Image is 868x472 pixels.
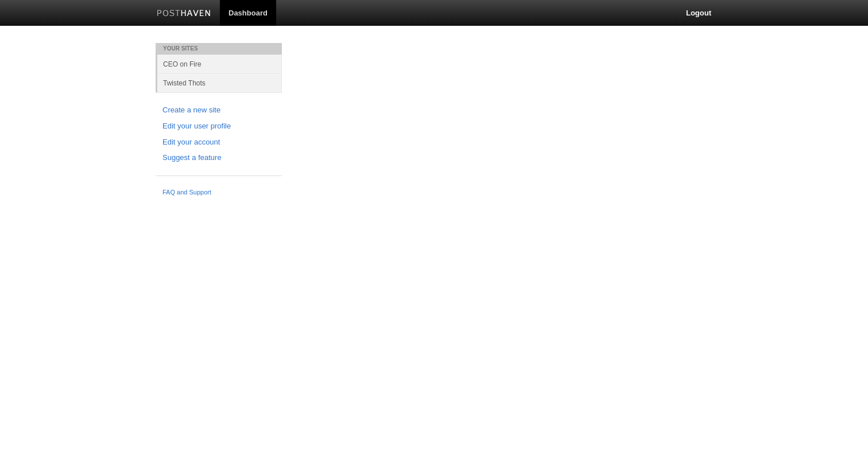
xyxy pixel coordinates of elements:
[157,54,282,73] a: CEO on Fire
[162,152,275,164] a: Suggest a feature
[162,188,275,198] a: FAQ and Support
[162,136,275,149] a: Edit your account
[162,104,275,116] a: Create a new site
[156,43,282,54] li: Your Sites
[157,10,211,18] img: Posthaven-bar
[157,73,282,92] a: Twisted Thots
[162,120,275,132] a: Edit your user profile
